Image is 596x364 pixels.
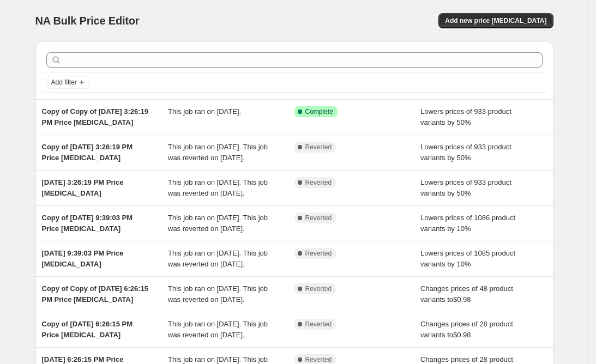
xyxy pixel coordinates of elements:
[420,107,511,126] span: Lowers prices of 933 product variants by 50%
[42,249,124,268] span: [DATE] 9:39:03 PM Price [MEDICAL_DATA]
[420,178,511,197] span: Lowers prices of 933 product variants by 50%
[42,178,124,197] span: [DATE] 3:26:19 PM Price [MEDICAL_DATA]
[42,143,133,162] span: Copy of [DATE] 3:26:19 PM Price [MEDICAL_DATA]
[305,107,333,116] span: Complete
[453,295,471,304] span: $0.98
[168,249,268,268] span: This job ran on [DATE]. This job was reverted on [DATE].
[305,284,332,293] span: Reverted
[305,178,332,187] span: Reverted
[305,320,332,329] span: Reverted
[445,16,546,25] span: Add new price [MEDICAL_DATA]
[42,107,149,126] span: Copy of Copy of [DATE] 3:26:19 PM Price [MEDICAL_DATA]
[453,331,471,339] span: $0.98
[35,15,140,27] span: NA Bulk Price Editor
[168,214,268,233] span: This job ran on [DATE]. This job was reverted on [DATE].
[438,13,553,28] button: Add new price [MEDICAL_DATA]
[168,143,268,162] span: This job ran on [DATE]. This job was reverted on [DATE].
[305,249,332,258] span: Reverted
[51,78,77,87] span: Add filter
[168,320,268,339] span: This job ran on [DATE]. This job was reverted on [DATE].
[168,284,268,304] span: This job ran on [DATE]. This job was reverted on [DATE].
[42,320,133,339] span: Copy of [DATE] 6:26:15 PM Price [MEDICAL_DATA]
[168,178,268,197] span: This job ran on [DATE]. This job was reverted on [DATE].
[305,143,332,151] span: Reverted
[46,76,90,89] button: Add filter
[420,284,513,304] span: Changes prices of 48 product variants to
[420,143,511,162] span: Lowers prices of 933 product variants by 50%
[42,214,133,233] span: Copy of [DATE] 9:39:03 PM Price [MEDICAL_DATA]
[305,355,332,364] span: Reverted
[420,214,515,233] span: Lowers prices of 1086 product variants by 10%
[305,214,332,222] span: Reverted
[168,107,241,116] span: This job ran on [DATE].
[420,320,513,339] span: Changes prices of 28 product variants to
[420,249,515,268] span: Lowers prices of 1085 product variants by 10%
[42,284,149,304] span: Copy of Copy of [DATE] 6:26:15 PM Price [MEDICAL_DATA]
